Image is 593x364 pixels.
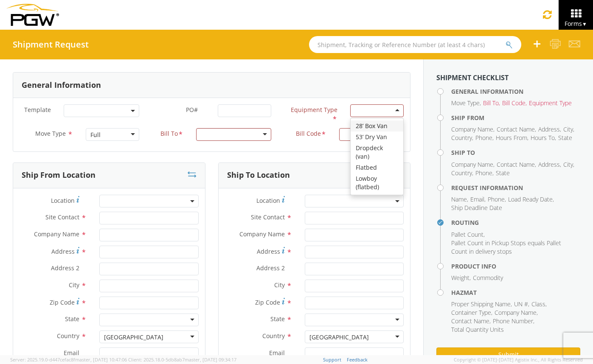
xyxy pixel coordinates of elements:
span: Country [451,134,472,142]
li: , [497,125,536,134]
span: Site Contact [251,213,285,221]
li: , [451,317,491,325]
span: Zip Code [255,298,280,306]
span: Company Name [34,230,79,238]
span: Contact Name [497,160,535,168]
li: , [483,99,500,107]
span: Ship Deadline Date [451,204,502,212]
strong: Shipment Checklist [436,73,509,82]
span: Weight [451,274,469,282]
span: master, [DATE] 10:47:06 [75,356,127,363]
li: , [496,134,528,142]
li: , [475,134,494,142]
h4: Request Information [451,185,580,191]
span: Bill Code [296,129,321,139]
li: , [488,195,506,204]
li: , [497,160,536,169]
span: Country [262,332,285,340]
li: , [514,300,529,308]
span: State [558,134,572,142]
div: Lowboy (flatbed) [351,173,403,193]
li: , [538,160,561,169]
li: , [531,134,556,142]
span: Address [257,247,280,255]
span: master, [DATE] 09:34:17 [185,356,236,363]
li: , [451,99,481,107]
span: Contact Name [497,125,535,133]
span: Address [51,247,75,255]
span: City [274,281,285,289]
span: Template [24,106,51,114]
li: , [495,308,538,317]
span: Move Type [451,99,480,107]
span: Forms [565,20,587,28]
h3: Ship To Location [227,171,290,179]
span: Location [51,196,75,204]
span: Class [531,300,545,308]
li: , [451,230,485,239]
span: Equipment Type [291,106,337,114]
li: , [502,99,527,107]
span: Bill To [483,99,499,107]
span: Total Quantity Units [451,325,504,333]
h3: Ship From Location [22,171,96,179]
li: , [451,134,473,142]
span: Commodity [473,274,503,282]
li: , [451,300,512,308]
li: , [475,169,494,177]
span: Proper Shipping Name [451,300,511,308]
span: Site Contact [45,213,79,221]
span: Equipment Type [529,99,572,107]
span: Phone Number [493,317,533,325]
span: Address 2 [256,264,285,272]
div: [GEOGRAPHIC_DATA] [104,333,163,342]
button: Submit [436,347,580,362]
span: Location [256,196,280,204]
span: Zip Code [50,298,75,306]
span: Contact Name [451,317,489,325]
span: Phone [488,195,505,203]
span: Company Name [239,230,285,238]
li: , [451,195,468,204]
h3: General Information [22,81,101,90]
li: , [563,160,574,169]
span: State [496,169,510,177]
span: Email [269,349,285,357]
li: , [563,125,574,134]
span: Client: 2025.18.0-5db8ab7 [128,356,236,363]
li: , [451,274,471,282]
span: Phone [475,134,492,142]
span: Name [451,195,467,203]
img: pgw-form-logo-1aaa8060b1cc70fad034.png [6,4,59,26]
div: 53’ Dry Van [351,132,403,143]
span: Country [57,332,79,340]
span: State [270,315,285,323]
span: Hours From [496,134,527,142]
span: Address 2 [51,264,79,272]
h4: Ship From [451,115,580,121]
li: , [470,195,486,204]
input: Shipment, Tracking or Reference Number (at least 4 chars) [309,36,521,53]
a: Support [323,356,341,363]
div: [GEOGRAPHIC_DATA] [309,333,369,342]
span: City [69,281,79,289]
span: Company Name [451,160,493,168]
li: , [508,195,554,204]
li: , [451,160,495,169]
span: Email [64,349,79,357]
span: Address [538,125,560,133]
span: Bill To [160,129,178,139]
span: Bill Code [502,99,526,107]
h4: General Information [451,88,580,95]
span: Container Type [451,308,491,316]
span: Server: 2025.19.0-d447cefac8f [10,356,127,363]
span: PO# [186,106,198,114]
span: Company Name [451,125,493,133]
span: ▼ [582,20,587,28]
span: City [563,125,573,133]
h4: Ship To [451,149,580,156]
li: , [493,317,534,325]
span: Address [538,160,560,168]
h4: Shipment Request [13,40,89,49]
div: 28’ Box Van [351,120,403,132]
